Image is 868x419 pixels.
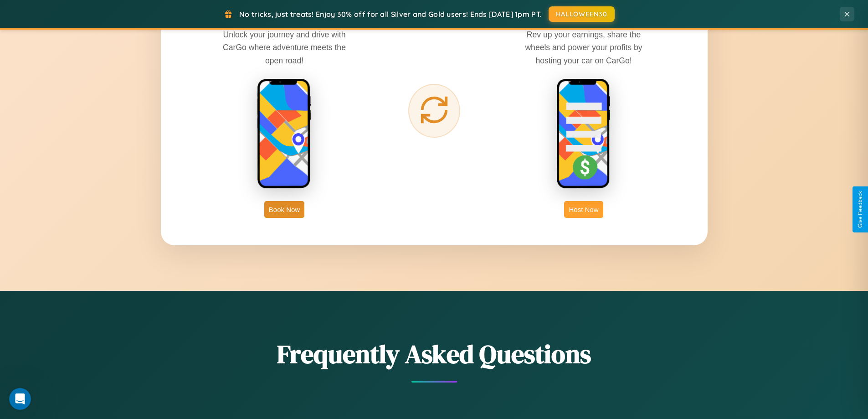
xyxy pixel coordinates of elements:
p: Rev up your earnings, share the wheels and power your profits by hosting your car on CarGo! [515,28,652,67]
button: Host Now [564,201,603,218]
img: host phone [556,78,611,190]
div: Give Feedback [857,191,863,228]
img: rent phone [257,78,312,190]
span: No tricks, just treats! Enjoy 30% off for all Silver and Gold users! Ends [DATE] 1pm PT. [239,10,542,19]
p: Unlock your journey and drive with CarGo where adventure meets the open road! [216,28,353,67]
h2: Frequently Asked Questions [161,336,708,372]
button: HALLOWEEN30 [549,6,615,22]
button: Book Now [264,201,304,218]
iframe: Intercom live chat [9,388,31,410]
